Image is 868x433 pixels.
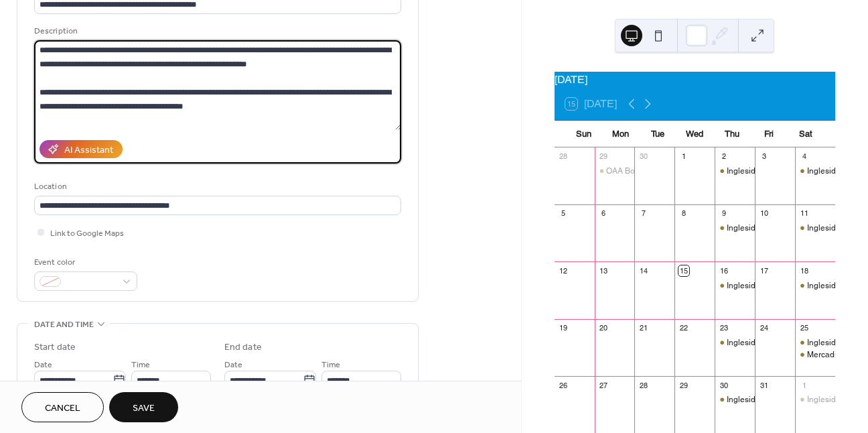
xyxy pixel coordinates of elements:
span: Date [224,358,242,372]
div: Ingleside Weekly Pick-Up: Thursday [715,166,755,177]
div: Mercadito Saturdays: Halloween Edition! - DJs | $8 Margaritas | $3 Tacos [795,349,835,361]
div: 25 [799,323,809,333]
div: 10 [759,208,769,219]
div: 23 [719,323,729,333]
div: Mon [602,121,639,147]
span: Link to Google Maps [50,227,124,241]
div: End date [224,341,262,355]
div: 12 [559,265,569,275]
div: Ingleside Weekly Pick-Up: [DATE] [727,223,848,234]
div: Ingleside Weekly Pick-Up: [DATE] [727,394,848,406]
div: 29 [599,151,609,162]
div: 2 [719,151,729,162]
div: Ingleside Weekly Pick-Up: [DATE] [727,337,848,349]
div: Ingleside Weekly Pick-Up: Thursday [715,394,755,406]
div: Start date [34,341,76,355]
div: 15 [678,265,689,275]
span: Save [133,401,155,416]
div: Fri [750,121,787,147]
span: Date [34,358,52,372]
div: 1 [678,151,689,162]
button: Save [109,392,178,422]
div: 16 [719,265,729,275]
div: Description [34,24,399,38]
div: 18 [799,265,809,275]
button: AI Assistant [40,140,123,158]
div: Ingleside Weekly Pick-Up: Thursday [715,223,755,234]
div: 5 [559,208,569,219]
div: Ingleside Weekly Pick-Up: Thursday [715,280,755,292]
div: Location [34,180,399,194]
div: 20 [599,323,609,333]
div: 13 [599,265,609,275]
div: Ingleside Weekly Pick-Up: Thursday [715,337,755,349]
div: 24 [759,323,769,333]
div: Event color [34,255,135,269]
span: Cancel [45,401,80,416]
div: Ingleside Weekly Pick-Up: Saturdays [795,337,835,349]
div: 27 [599,380,609,390]
div: Sat [788,121,824,147]
div: Ingleside Weekly Pick-Up: Saturdays [795,280,835,292]
button: Cancel [21,392,104,422]
div: 11 [799,208,809,219]
div: 7 [638,208,648,219]
div: Ingleside Weekly Pick-Up: [DATE] [727,166,848,177]
div: Thu [713,121,750,147]
div: Tue [639,121,676,147]
div: 28 [638,380,648,390]
div: 17 [759,265,769,275]
div: OAA Board of Director's Meeting - September 2025 [595,166,635,177]
span: Time [321,358,340,372]
div: OAA Board of Director's Meeting - [DATE] [606,166,755,177]
div: 31 [759,380,769,390]
div: 8 [678,208,689,219]
div: 29 [678,380,689,390]
div: 22 [678,323,689,333]
div: Ingleside Weekly Pick-Up: [DATE] [727,280,848,292]
div: Sun [565,121,602,147]
div: 3 [759,151,769,162]
div: 21 [638,323,648,333]
div: 9 [719,208,729,219]
div: 14 [638,265,648,275]
div: 1 [799,380,809,390]
span: Time [131,358,150,372]
div: AI Assistant [64,143,113,158]
span: Date and time [34,318,94,332]
div: 6 [599,208,609,219]
div: 4 [799,151,809,162]
div: Ingleside Weekly Pick-Up: Saturdays [795,223,835,234]
div: 30 [638,151,648,162]
div: 28 [559,151,569,162]
div: 30 [719,380,729,390]
div: Ingleside Weekly Pick-Up: Saturdays [795,166,835,177]
div: 19 [559,323,569,333]
div: Wed [676,121,713,147]
div: 26 [559,380,569,390]
div: Ingleside Weekly Pick-Up: Saturdays [795,394,835,406]
div: [DATE] [555,72,835,88]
